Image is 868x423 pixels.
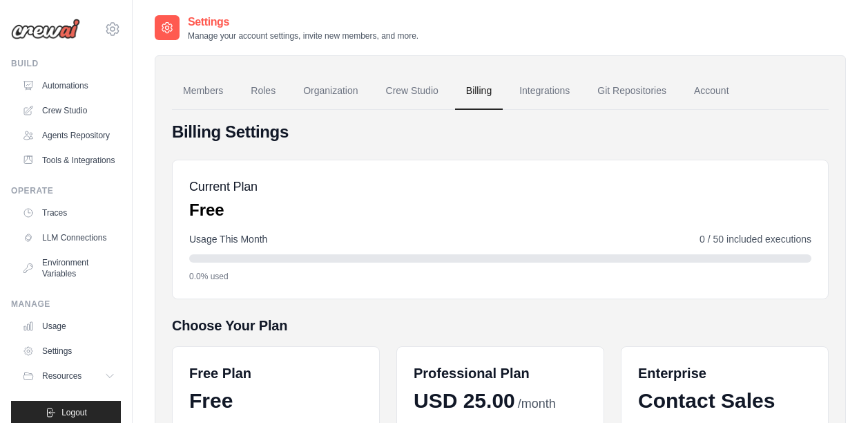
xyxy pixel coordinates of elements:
img: Logo [11,19,80,39]
div: Manage [11,299,121,310]
p: Manage your account settings, invite new members, and more. [188,30,418,41]
div: Free [189,388,363,413]
span: 0.0% used [189,271,229,282]
a: LLM Connections [17,227,121,249]
h5: Current Plan [189,177,258,196]
h6: Free Plan [189,364,251,383]
a: Crew Studio [17,100,121,122]
h4: Billing Settings [172,121,829,143]
a: Billing [455,73,503,110]
a: Crew Studio [375,73,450,110]
a: Agents Repository [17,124,121,147]
a: Tools & Integrations [17,149,121,171]
h6: Enterprise [638,364,811,383]
div: Contact Sales [638,388,811,413]
h5: Choose Your Plan [172,316,829,335]
span: Resources [42,370,81,382]
span: Usage This Month [189,232,267,246]
a: Organization [292,73,369,110]
a: Roles [240,73,287,110]
p: Free [189,199,258,221]
button: Resources [17,365,121,387]
a: Usage [17,315,121,337]
a: Integrations [508,73,581,110]
span: /month [518,395,556,413]
h6: Professional Plan [414,364,530,383]
span: 0 / 50 included executions [700,232,811,246]
div: Build [11,58,121,69]
h2: Settings [188,14,418,30]
a: Traces [17,202,121,224]
a: Environment Variables [17,252,121,285]
a: Account [683,73,740,110]
span: Logout [61,407,87,418]
span: USD 25.00 [414,388,515,413]
a: Settings [17,340,121,362]
a: Git Repositories [586,73,677,110]
a: Automations [17,75,121,97]
a: Members [172,73,234,110]
div: Operate [11,185,121,196]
